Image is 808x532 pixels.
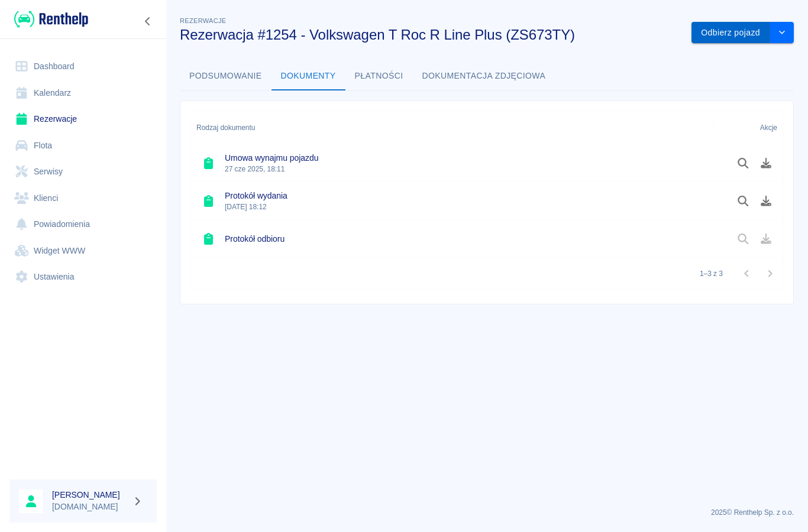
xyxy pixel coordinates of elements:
button: Podgląd dokumentu [732,153,755,173]
button: Dokumentacja zdjęciowa [413,62,555,90]
p: 2025 © Renthelp Sp. z o.o. [180,507,794,518]
p: [DATE] 18:12 [225,202,287,212]
p: 1–3 z 3 [700,268,723,279]
a: Rezerwacje [9,106,157,132]
a: Dashboard [9,53,157,80]
h6: Protokół wydania [225,190,287,202]
button: Zwiń nawigację [139,14,157,29]
button: Pobierz dokument [755,191,778,211]
h3: Rezerwacja #1254 - Volkswagen T Roc R Line Plus (ZS673TY) [180,27,682,43]
button: Płatności [345,62,413,90]
h6: [PERSON_NAME] [52,489,128,501]
p: 27 cze 2025, 18:11 [225,164,318,174]
div: Rodzaj dokumentu [196,111,255,144]
a: Renthelp logo [9,9,88,29]
div: Akcje [760,111,777,144]
div: Akcje [714,111,783,144]
a: Flota [9,132,157,159]
span: Rezerwacje [180,17,226,24]
h6: Umowa wynajmu pojazdu [225,152,318,164]
button: drop-down [770,22,794,44]
h6: Protokół odbioru [225,233,285,245]
button: Odbierz pojazd [691,22,770,44]
a: Widget WWW [9,238,157,264]
a: Kalendarz [9,80,157,106]
a: Powiadomienia [9,211,157,238]
img: Renthelp logo [14,9,88,29]
a: Serwisy [9,158,157,185]
button: Pobierz dokument [755,153,778,173]
p: [DOMAIN_NAME] [52,501,128,513]
div: Rodzaj dokumentu [190,111,714,144]
button: Podgląd dokumentu [732,191,755,211]
button: Podsumowanie [180,62,272,90]
button: Dokumenty [272,62,345,90]
a: Ustawienia [9,264,157,290]
a: Klienci [9,185,157,212]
